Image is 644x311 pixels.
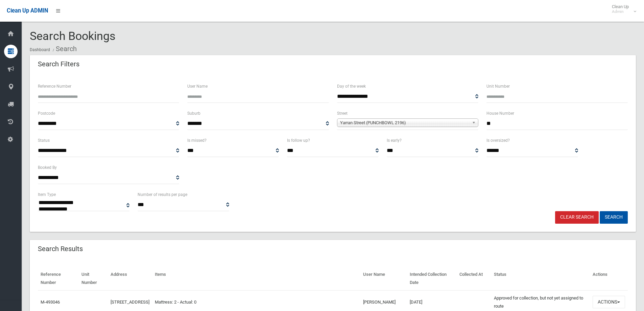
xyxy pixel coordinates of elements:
a: M-493046 [41,299,60,305]
header: Search Results [30,242,91,256]
label: Reference Number [38,83,71,90]
label: Is early? [387,137,402,144]
label: User Name [187,83,208,90]
span: Yarran Street (PUNCHBOWL 2196) [340,119,469,127]
a: Clear Search [555,211,599,224]
label: Day of the week [337,83,366,90]
th: Reference Number [38,267,79,290]
label: Suburb [187,110,200,117]
label: Postcode [38,110,55,117]
span: Search Bookings [30,29,116,43]
th: Actions [590,267,628,290]
label: Number of results per page [138,191,187,198]
th: User Name [360,267,407,290]
th: Intended Collection Date [407,267,457,290]
th: Address [108,267,152,290]
label: Street [337,110,348,117]
th: Collected At [457,267,491,290]
small: Admin [612,9,629,14]
span: Clean Up [609,4,636,14]
label: Booked By [38,164,57,171]
label: Is missed? [187,137,207,144]
label: Unit Number [486,83,510,90]
a: [STREET_ADDRESS] [111,299,149,305]
th: Items [152,267,361,290]
label: Is follow up? [287,137,310,144]
button: Actions [593,296,625,308]
header: Search Filters [30,58,88,71]
th: Unit Number [79,267,108,290]
span: Clean Up ADMIN [7,7,48,14]
label: Item Type [38,191,56,198]
th: Status [491,267,590,290]
label: House Number [486,110,514,117]
label: Status [38,137,50,144]
button: Search [600,211,628,224]
label: Is oversized? [486,137,510,144]
li: Search [51,43,77,55]
a: Dashboard [30,47,50,52]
